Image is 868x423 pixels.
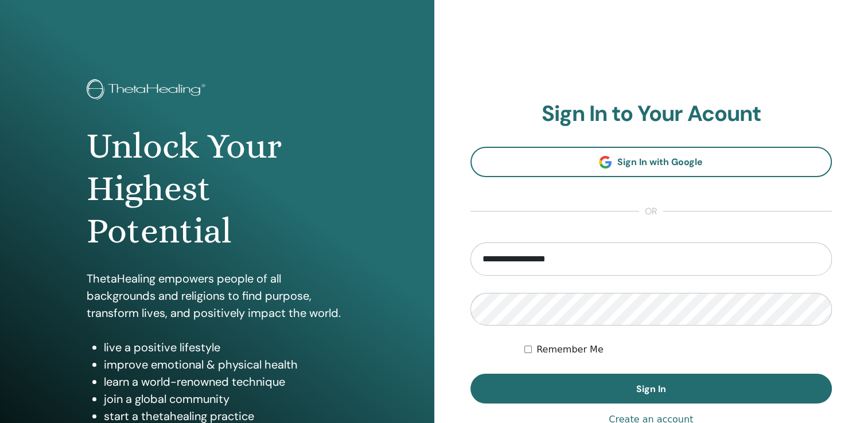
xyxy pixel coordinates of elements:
[470,374,832,404] button: Sign In
[617,156,703,168] span: Sign In with Google
[470,147,832,177] a: Sign In with Google
[104,339,347,356] li: live a positive lifestyle
[87,125,347,253] h1: Unlock Your Highest Potential
[524,343,832,357] div: Keep me authenticated indefinitely or until I manually logout
[104,390,347,408] li: join a global community
[636,383,666,395] span: Sign In
[104,356,347,373] li: improve emotional & physical health
[87,270,347,322] p: ThetaHealing empowers people of all backgrounds and religions to find purpose, transform lives, a...
[470,101,832,127] h2: Sign In to Your Acount
[536,343,604,357] label: Remember Me
[639,205,663,218] span: or
[104,373,347,390] li: learn a world-renowned technique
